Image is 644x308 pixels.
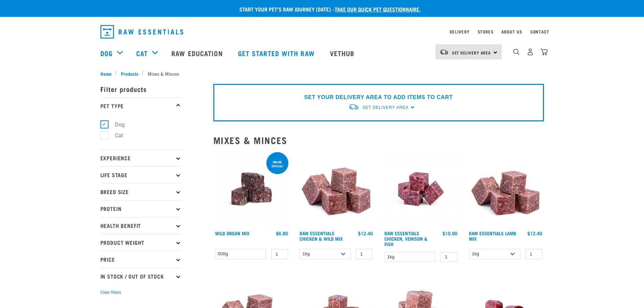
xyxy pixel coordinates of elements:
[525,249,542,259] input: 1
[358,231,373,236] div: $12.40
[384,232,428,245] a: Raw Essentials Chicken, Venison & Fish
[136,48,148,58] a: Cat
[450,30,469,33] a: Delivery
[100,217,182,234] p: Health Benefit
[383,151,459,228] img: Chicken Venison mix 1655
[104,131,126,140] label: Cat
[165,40,231,67] a: Raw Education
[100,268,182,285] p: In Stock / Out Of Stock
[467,151,544,228] img: ?1041 RE Lamb Mix 01
[276,231,288,236] div: $6.80
[271,249,288,259] input: 1
[95,22,549,41] nav: dropdown navigation
[439,49,449,55] img: van-moving.png
[100,25,183,39] img: Raw Essentials Logo
[530,30,549,33] a: Contact
[335,7,421,10] a: take our quick pet questionnaire.
[266,157,288,171] div: ONLINE SPECIAL!
[362,105,408,110] span: Set Delivery Area
[100,234,182,251] p: Product Weight
[100,80,182,97] p: Filter products
[121,70,138,77] span: Products
[100,251,182,268] p: Price
[100,70,115,77] a: Home
[231,40,323,67] a: Get started with Raw
[443,231,457,236] div: $10.90
[469,232,516,240] a: Raw Essentials Lamb Mix
[215,232,249,234] a: Wild Organ Mix
[527,48,534,55] img: user.png
[541,48,548,55] img: home-icon@2x.png
[104,120,127,129] label: Dog
[100,48,113,58] a: Dog
[117,70,142,77] a: Products
[300,232,343,240] a: Raw Essentials Chicken & Wild Mix
[100,70,112,77] span: Home
[527,231,542,236] div: $12.40
[100,70,544,77] nav: breadcrumbs
[452,51,491,54] span: Set Delivery Area
[100,183,182,200] p: Breed Size
[100,289,121,295] button: Clear filters
[356,249,373,259] input: 1
[348,103,359,111] img: van-moving.png
[100,166,182,183] p: Life Stage
[100,149,182,166] p: Experience
[304,93,453,101] p: SET YOUR DELIVERY AREA TO ADD ITEMS TO CART
[298,151,375,228] img: Pile Of Cubed Chicken Wild Meat Mix
[213,135,544,145] h2: Mixes & Minces
[501,30,522,33] a: About Us
[513,49,520,55] img: home-icon-1@2x.png
[100,200,182,217] p: Protein
[323,40,363,67] a: Vethub
[100,97,182,114] p: Pet Type
[478,30,494,33] a: Stores
[213,151,290,228] img: Wild Organ Mix
[440,252,457,262] input: 1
